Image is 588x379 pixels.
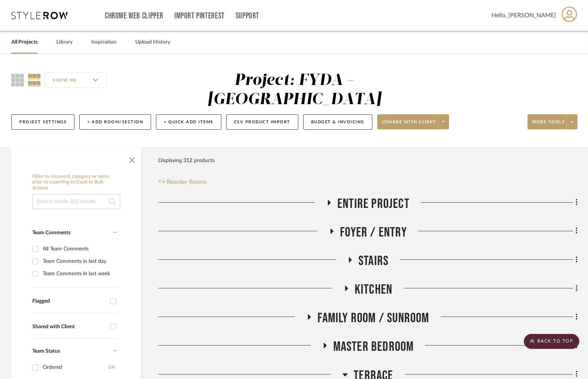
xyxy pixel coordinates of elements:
[524,334,579,349] scroll-to-top-button: BACK TO TOP
[333,339,414,355] span: Master Bedroom
[56,37,73,47] a: Library
[532,119,565,130] span: More tools
[358,253,388,269] span: Stairs
[377,114,449,129] button: Share with client
[158,177,207,186] button: Reorder Rooms
[303,114,372,130] button: Budget & Invoicing
[337,196,410,212] span: Entire Project
[32,349,60,354] span: Team Status
[32,324,106,330] div: Shared with Client
[226,114,298,130] button: CSV Product Import
[79,114,151,130] button: + Add Room/Section
[207,73,381,108] div: Project: FYDA - [GEOGRAPHIC_DATA]
[105,13,163,19] a: Chrome Web Clipper
[317,310,429,326] span: Family Room / Sunroom
[236,13,259,19] a: Support
[382,119,437,130] span: Share with client
[32,298,106,305] div: Flagged
[43,361,108,373] div: Ordered
[43,255,115,267] div: Team Comments in last day
[108,361,115,373] div: (29)
[43,268,115,280] div: Team Comments in last week
[32,174,120,191] h6: Filter by keyword, category or name prior to exporting to Excel or Bulk Actions
[491,11,556,20] span: Hello, [PERSON_NAME]
[340,224,407,241] span: Foyer / Entry
[32,230,71,235] span: Team Comments
[528,114,577,129] button: More tools
[174,13,225,19] a: Import Pinterest
[11,114,74,130] button: Project Settings
[32,194,120,209] input: Search within 312 results
[158,153,215,168] div: Displaying 312 products
[355,282,392,298] span: Kitchen
[124,151,139,166] button: Close
[11,37,38,47] a: All Projects
[167,177,207,186] span: Reorder Rooms
[43,243,115,255] div: All Team Comments
[91,37,116,47] a: Inspiration
[156,114,221,130] button: + Quick Add Items
[135,37,170,47] a: Upload History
